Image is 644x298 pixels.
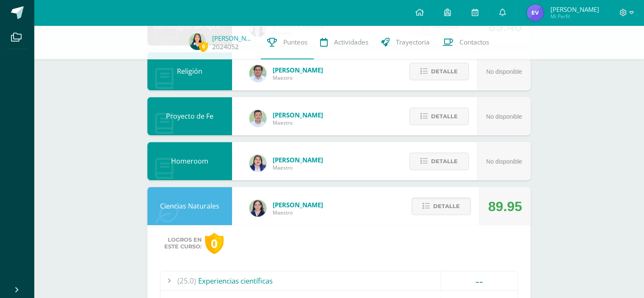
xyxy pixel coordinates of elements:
[283,38,307,47] span: Punteos
[273,111,323,119] span: [PERSON_NAME]
[431,153,458,169] span: Detalle
[160,271,517,290] div: Experiencias científicas
[396,38,430,47] span: Trayectoria
[273,209,323,216] span: Maestro
[147,187,232,225] div: Ciencias Naturales
[527,4,544,21] img: 1d783d36c0c1c5223af21090f2d2739b.png
[431,109,458,124] span: Detalle
[177,271,196,290] span: (25.0)
[412,198,471,215] button: Detalle
[314,25,375,59] a: Actividades
[273,201,323,209] span: [PERSON_NAME]
[550,13,599,20] span: Mi Perfil
[436,25,495,59] a: Contactos
[409,153,469,170] button: Detalle
[550,5,599,14] span: [PERSON_NAME]
[459,38,489,47] span: Contactos
[147,97,232,135] div: Proyecto de Fe
[433,198,460,214] span: Detalle
[261,25,314,59] a: Punteos
[409,63,469,80] button: Detalle
[147,52,232,90] div: Religión
[273,66,323,74] span: [PERSON_NAME]
[409,108,469,125] button: Detalle
[375,25,436,59] a: Trayectoria
[147,142,232,180] div: Homeroom
[431,64,458,79] span: Detalle
[249,110,266,127] img: 585d333ccf69bb1c6e5868c8cef08dba.png
[486,158,522,165] span: No disponible
[334,38,368,47] span: Actividades
[249,65,266,82] img: f767cae2d037801592f2ba1a5db71a2a.png
[189,33,206,50] img: 36401dd1118056176d29b60afdf4148b.png
[249,155,266,172] img: 97caf0f34450839a27c93473503a1ec1.png
[273,156,323,164] span: [PERSON_NAME]
[273,164,323,171] span: Maestro
[486,113,522,120] span: No disponible
[441,271,517,290] div: --
[249,200,266,217] img: 34baededec4b5a5d684641d5d0f97b48.png
[273,74,323,81] span: Maestro
[273,119,323,126] span: Maestro
[164,237,202,250] span: Logros en este curso:
[488,187,522,226] div: 89.95
[212,42,239,51] a: 2024052
[212,34,254,42] a: [PERSON_NAME]
[205,233,224,254] div: 0
[486,68,522,75] span: No disponible
[199,41,208,52] span: 0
